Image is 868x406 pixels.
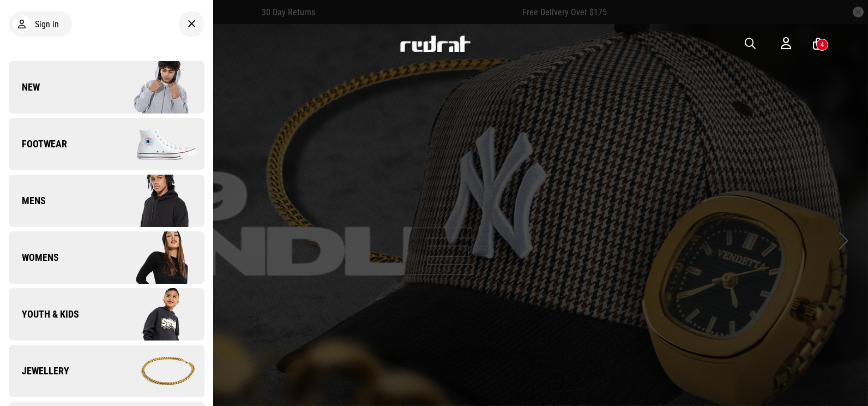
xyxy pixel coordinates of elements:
[9,4,41,37] button: Open LiveChat chat widget
[9,365,69,378] span: Jewellery
[9,61,204,114] a: New Company
[9,194,46,207] span: Mens
[821,41,824,49] div: 4
[9,288,204,341] a: Youth & Kids Company
[9,345,204,397] a: Jewellery Company
[106,117,204,171] img: Company
[9,251,59,264] span: Womens
[106,344,204,398] img: Company
[813,38,823,50] a: 4
[106,174,204,228] img: Company
[106,287,204,342] img: Company
[9,308,79,321] span: Youth & Kids
[106,60,204,115] img: Company
[9,175,204,227] a: Mens Company
[9,81,40,94] span: New
[9,118,204,170] a: Footwear Company
[106,230,204,285] img: Company
[9,231,204,284] a: Womens Company
[9,138,67,151] span: Footwear
[399,35,471,52] img: Redrat logo
[35,19,59,29] span: Sign in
